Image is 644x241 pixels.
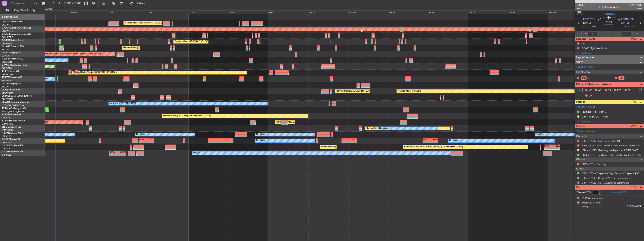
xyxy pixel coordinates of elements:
a: LX-GBHFalcon 7X [2,89,20,91]
div: Thu 11 [109,10,149,14]
div: Planned Maint [GEOGRAPHIC_DATA] ([GEOGRAPHIC_DATA]) [125,20,184,26]
div: EGGW [342,139,349,141]
span: LNX14RG [630,3,642,7]
span: F-GPNJ [2,132,10,134]
a: EGGW/LTN [2,85,13,88]
span: Dispatch To-Dos [576,37,595,41]
div: Planned Maint [GEOGRAPHIC_DATA] ([GEOGRAPHIC_DATA]) [336,88,395,94]
button: UTC [576,11,582,15]
div: Add new [581,51,642,54]
a: EGGW/LTN [2,23,13,26]
div: Tue 16 [308,10,348,14]
a: G-VNORChallenger 650 [2,64,27,66]
div: - [139,141,147,143]
div: Planned Maint [GEOGRAPHIC_DATA] ([GEOGRAPHIC_DATA]) [123,45,182,51]
span: (1/2) [630,100,636,104]
span: [DATE] [621,21,629,25]
div: EGKK [544,145,552,147]
a: T7-LZZIPraetor 600 [2,76,22,79]
div: - [110,153,118,156]
span: CR [608,89,611,92]
div: - [342,141,349,143]
span: Dispatch Checks and Weather [576,82,612,87]
div: No Crew [379,126,388,131]
a: LFPB/LBG [2,154,12,156]
div: Planned Maint [GEOGRAPHIC_DATA] ([GEOGRAPHIC_DATA]) [175,39,234,44]
a: EGSS / STN - Fuel - Weston Aviation Fuel - Inflite - EGSS / STN [582,144,642,147]
a: F-GPNJFalcon 900EX [2,132,24,134]
span: [DATE] - [DATE] [64,2,81,5]
span: G-SPCY [2,52,10,54]
span: CS-JHH [2,151,10,153]
a: LFPB/LBG [2,147,12,150]
a: T7-EAGLFalcon 8X [2,114,21,116]
div: - [118,153,126,156]
div: - [146,141,154,143]
div: HTZA [552,145,560,147]
div: Planned Maint Nurnberg [398,88,421,94]
span: G-ENRG [2,58,11,60]
span: [DATE] [582,205,588,208]
span: G-FOMO [2,21,11,23]
span: 1/2 [577,7,586,10]
div: KSEA [423,139,430,141]
span: ATOT [581,32,587,36]
div: Sun 14 [229,10,269,14]
div: Thu 18 [388,10,428,14]
span: FFC [617,89,621,92]
div: Planned Maint [GEOGRAPHIC_DATA] [276,119,312,125]
button: Refresh [128,0,151,6]
a: EGLF/FAB [2,42,12,45]
span: LX-TRO [2,83,10,85]
div: No Crew [256,132,265,137]
span: Dispatch [576,134,587,139]
div: No Crew [136,132,145,137]
span: (2/6) [630,124,636,128]
span: Permits [576,100,585,104]
span: ELDT [628,25,634,29]
a: G-SIRSCitation Excel [2,39,23,41]
a: G-GAALCessna Citation XLS+ [2,27,33,29]
div: Sun 21 [508,10,548,14]
a: LFMN/NCE [2,123,13,125]
span: 17:40 [621,25,627,29]
a: G-JAGAPhenom 300 [2,45,24,48]
span: Pax [576,185,580,190]
div: Fri 12 [149,10,189,14]
div: - - [625,76,634,80]
div: - [552,147,560,149]
span: LX-INB [2,95,9,97]
div: PIC [581,76,587,80]
a: 9H-LPZLegacy 500 [2,126,21,128]
div: LFMN ARR SLOT 1740z [582,115,608,118]
a: G-GARECessna Citation XLS+ [2,33,33,35]
div: Sat 13 [189,10,229,14]
div: Sat 20 [468,10,508,14]
div: Flight Confirmed [599,5,620,9]
span: Charter [576,157,585,162]
span: MF [588,89,592,92]
div: Add new [581,120,642,123]
span: ALDT [632,32,638,36]
a: LFMN / NCE - Pax COVID19 requirements [582,181,629,184]
a: LFPB/LBG [2,135,12,138]
input: Trip Number [11,1,33,6]
div: LFPB [430,139,438,141]
a: CS-DOUGlobal 6500 [2,145,23,147]
span: G-ENRG [604,12,615,16]
a: EGGW/LTN [2,48,13,51]
div: RJTT [146,139,154,141]
div: No Crew [256,138,265,144]
span: Owner [630,7,642,10]
span: Crew [576,60,583,64]
a: LFMN / NCE - Fuel - G-OPS LFMN [582,139,620,142]
span: 01:25 [606,21,612,24]
label: Planned PAX [577,191,591,194]
div: Fri 19 [428,10,468,14]
span: DP [588,94,592,98]
div: Planned Maint [GEOGRAPHIC_DATA] ([GEOGRAPHIC_DATA]) [404,144,463,150]
a: [PERSON_NAME]/QSA [2,104,24,107]
div: [PERSON_NAME] [582,201,601,205]
a: G-FOMOGlobal 6000 [2,21,24,23]
div: EHAM [118,151,126,153]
